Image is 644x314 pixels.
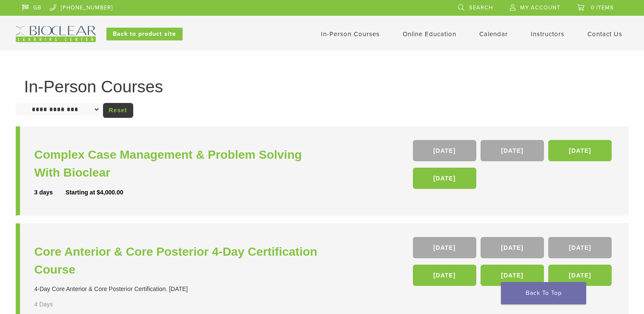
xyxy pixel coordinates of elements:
div: 4-Day Core Anterior & Core Posterior Certification. [DATE] [34,285,324,294]
div: Starting at $4,000.00 [66,188,123,197]
div: , , , [413,140,614,193]
a: [DATE] [548,237,612,258]
a: [DATE] [413,237,476,258]
img: Bioclear [16,26,96,42]
a: Instructors [531,30,564,38]
span: Search [469,4,493,11]
h1: In-Person Courses [24,78,620,95]
a: In-Person Courses [321,30,380,38]
div: 4 Days [34,300,78,309]
a: [DATE] [548,140,612,161]
div: , , , , , [413,237,614,290]
a: Online Education [403,30,456,38]
a: [DATE] [548,265,612,286]
a: Back to product site [106,28,183,40]
a: Complex Case Management & Problem Solving With Bioclear [34,146,324,182]
a: Calendar [479,30,508,38]
div: 3 days [34,188,66,197]
a: [DATE] [481,265,544,286]
a: Back To Top [501,282,586,304]
a: Reset [103,103,133,118]
span: My Account [520,4,560,11]
span: 0 items [591,4,614,11]
a: [DATE] [413,265,476,286]
a: [DATE] [413,140,476,161]
a: [DATE] [413,168,476,189]
a: Contact Us [587,30,622,38]
a: [DATE] [481,237,544,258]
a: Core Anterior & Core Posterior 4-Day Certification Course [34,243,324,279]
a: [DATE] [481,140,544,161]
